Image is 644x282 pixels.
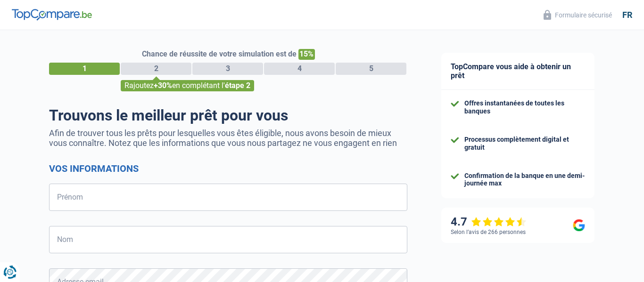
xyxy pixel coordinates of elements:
[451,229,526,235] div: Selon l’avis de 266 personnes
[622,10,632,20] div: fr
[49,128,407,148] p: Afin de trouver tous les prêts pour lesquelles vous êtes éligible, nous avons besoin de mieux vou...
[298,49,315,60] span: 15%
[264,63,335,75] div: 4
[49,163,407,174] h2: Vos informations
[451,215,527,229] div: 4.7
[538,7,618,23] button: Formulaire sécurisé
[336,63,406,75] div: 5
[49,63,120,75] div: 1
[464,172,585,188] div: Confirmation de la banque en une demi-journée max
[225,81,250,90] span: étape 2
[441,53,594,90] div: TopCompare vous aide à obtenir un prêt
[464,136,585,152] div: Processus complètement digital et gratuit
[121,80,254,91] div: Rajoutez en complétant l'
[49,106,407,124] h1: Trouvons le meilleur prêt pour vous
[142,49,297,58] span: Chance de réussite de votre simulation est de
[12,9,92,20] img: TopCompare Logo
[464,99,585,115] div: Offres instantanées de toutes les banques
[121,63,191,75] div: 2
[192,63,263,75] div: 3
[154,81,172,90] span: +30%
